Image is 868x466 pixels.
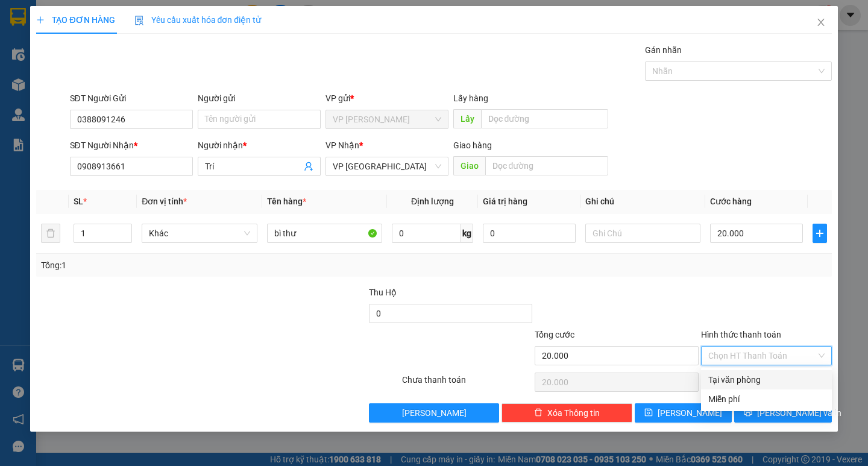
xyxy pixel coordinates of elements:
span: Tổng cước [535,330,574,339]
div: Gửi: VP [PERSON_NAME] [9,71,99,96]
input: Dọc đường [485,156,608,175]
span: Cước hàng [710,197,752,206]
input: 0 [483,224,576,243]
span: user-add [304,162,313,171]
div: Tại văn phòng [708,373,825,386]
span: Thu Hộ [369,288,397,297]
span: SL [74,197,83,206]
input: Ghi Chú [585,224,700,243]
div: Người gửi [198,92,321,105]
span: Đơn vị tính [142,197,187,206]
div: Người nhận [198,139,321,152]
div: Tổng: 1 [41,259,336,272]
span: Xóa Thông tin [547,406,600,420]
span: [PERSON_NAME] [402,406,467,420]
th: Ghi chú [580,190,705,213]
span: plus [36,16,45,24]
span: Lấy [453,109,481,128]
span: VP Nhận [325,140,359,150]
span: TẠO ĐƠN HÀNG [36,15,115,25]
button: deleteXóa Thông tin [502,403,632,423]
input: VD: Bàn, Ghế [267,224,382,243]
span: printer [744,408,752,418]
button: [PERSON_NAME] [369,403,500,423]
label: Gán nhãn [645,45,682,55]
span: Giá trị hàng [483,197,527,206]
span: Định lượng [411,197,454,206]
div: SĐT Người Gửi [70,92,193,105]
span: VP Đà Lạt [333,157,441,175]
div: SĐT Người Nhận [70,139,193,152]
div: Nhận: VP [GEOGRAPHIC_DATA] [105,71,216,96]
div: VP gửi [325,92,448,105]
button: plus [813,224,827,243]
div: Miễn phí [708,392,825,406]
button: Close [804,6,838,40]
span: Lấy hàng [453,93,488,103]
span: Giao hàng [453,140,492,150]
span: Yêu cầu xuất hóa đơn điện tử [134,15,262,25]
text: PTT2508130027 [68,51,158,64]
img: icon [134,16,144,25]
button: save[PERSON_NAME] [635,403,732,423]
span: kg [461,224,473,243]
span: Giao [453,156,485,175]
span: [PERSON_NAME] [658,406,722,420]
input: Dọc đường [481,109,608,128]
span: Khác [149,224,250,242]
div: Chưa thanh toán [401,373,534,394]
span: VP Phan Thiết [333,110,441,128]
span: [PERSON_NAME] và In [757,406,841,420]
span: plus [813,228,826,238]
button: printer[PERSON_NAME] và In [734,403,831,423]
span: Tên hàng [267,197,306,206]
span: close [816,17,826,27]
button: delete [41,224,60,243]
span: delete [534,408,542,418]
span: save [644,408,653,418]
label: Hình thức thanh toán [701,330,781,339]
